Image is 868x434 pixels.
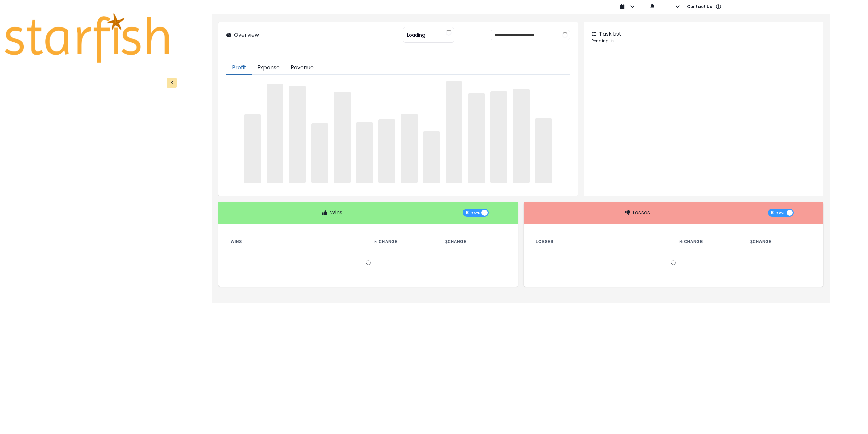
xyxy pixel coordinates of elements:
th: % Change [673,238,745,246]
span: ‌ [356,122,373,183]
th: $ Change [745,238,816,246]
span: ‌ [334,92,351,183]
span: ‌ [244,114,261,183]
p: Overview [234,31,259,39]
span: ‌ [423,131,440,183]
th: % Change [368,238,440,246]
p: Pending List [592,38,815,44]
button: Expense [252,61,285,75]
p: Task List [599,30,622,38]
span: ‌ [535,118,552,183]
th: Wins [225,238,368,246]
p: Losses [633,209,650,217]
span: ‌ [401,114,418,183]
span: ‌ [513,89,530,183]
button: Profit [226,61,252,75]
span: ‌ [490,91,507,183]
span: ‌ [289,86,306,183]
p: Wins [330,209,342,217]
th: $ Change [440,238,511,246]
span: 10 rows [771,209,786,217]
button: Revenue [285,61,319,75]
span: ‌ [311,123,328,183]
span: Loading [407,28,425,42]
span: 10 rows [466,209,480,217]
span: ‌ [378,119,395,183]
span: ‌ [468,93,485,183]
span: ‌ [267,84,283,183]
span: ‌ [446,81,462,183]
th: Losses [530,238,673,246]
